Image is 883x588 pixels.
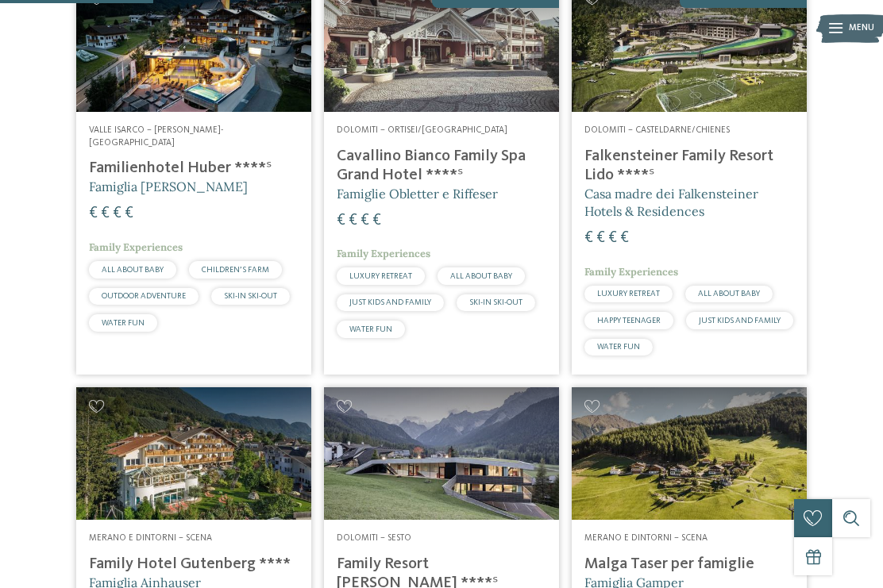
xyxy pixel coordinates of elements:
[597,290,660,298] span: LUXURY RETREAT
[349,298,431,306] span: JUST KIDS AND FAMILY
[324,387,559,519] img: Family Resort Rainer ****ˢ
[584,265,678,279] span: Family Experiences
[584,230,593,246] span: €
[89,206,98,221] span: €
[102,292,186,300] span: OUTDOOR ADVENTURE
[337,213,345,229] span: €
[450,272,512,280] span: ALL ABOUT BABY
[125,206,133,221] span: €
[596,230,605,246] span: €
[597,343,640,351] span: WATER FUN
[572,387,807,519] img: Cercate un hotel per famiglie? Qui troverete solo i migliori!
[113,206,121,221] span: €
[372,213,381,229] span: €
[89,179,248,194] span: Famiglia [PERSON_NAME]
[584,186,758,219] span: Casa madre dei Falkensteiner Hotels & Residences
[89,533,212,543] span: Merano e dintorni – Scena
[469,298,522,306] span: SKI-IN SKI-OUT
[102,319,145,327] span: WATER FUN
[337,533,411,543] span: Dolomiti – Sesto
[349,325,392,333] span: WATER FUN
[584,533,708,543] span: Merano e dintorni – Scena
[89,159,299,178] h4: Familienhotel Huber ****ˢ
[337,247,430,260] span: Family Experiences
[202,266,269,274] span: CHILDREN’S FARM
[89,555,299,574] h4: Family Hotel Gutenberg ****
[608,230,617,246] span: €
[349,272,412,280] span: LUXURY RETREAT
[620,230,629,246] span: €
[584,555,794,574] h4: Malga Taser per famiglie
[337,125,507,135] span: Dolomiti – Ortisei/[GEOGRAPHIC_DATA]
[89,125,223,148] span: Valle Isarco – [PERSON_NAME]-[GEOGRAPHIC_DATA]
[584,147,794,185] h4: Falkensteiner Family Resort Lido ****ˢ
[89,240,183,254] span: Family Experiences
[699,317,781,325] span: JUST KIDS AND FAMILY
[584,125,730,135] span: Dolomiti – Casteldarne/Chienes
[224,292,277,300] span: SKI-IN SKI-OUT
[102,266,164,274] span: ALL ABOUT BABY
[101,206,110,221] span: €
[361,213,369,229] span: €
[76,387,311,519] img: Family Hotel Gutenberg ****
[337,147,546,185] h4: Cavallino Bianco Family Spa Grand Hotel ****ˢ
[349,213,357,229] span: €
[337,186,498,202] span: Famiglie Obletter e Riffeser
[698,290,760,298] span: ALL ABOUT BABY
[597,317,661,325] span: HAPPY TEENAGER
